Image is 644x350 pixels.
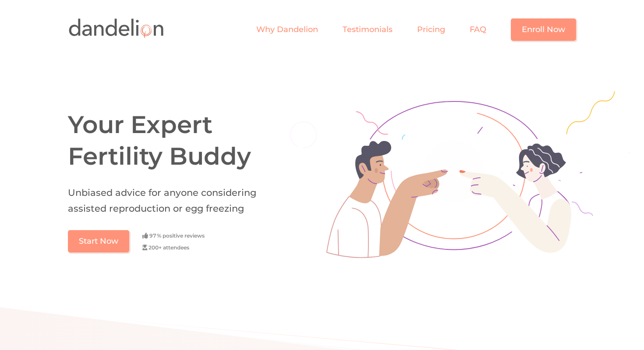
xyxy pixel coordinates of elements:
a: Enroll Now [511,18,576,41]
a: Start Now [68,230,129,253]
a: Why Dandelion [256,25,343,34]
h2: Unbiased advice for anyone considering assisted reproduction or egg freezing [68,185,277,216]
h1: Your Expert Fertility Buddy [68,109,277,172]
div: 97 % positive reviews [142,230,205,242]
span:  [142,233,149,238]
a: Testimonials [343,25,417,34]
span:  [142,245,149,250]
a: FAQ [470,25,511,34]
img: Logo Dandelion [68,18,164,40]
div: 200+ attendees [142,242,189,253]
a: Pricing [417,25,470,34]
